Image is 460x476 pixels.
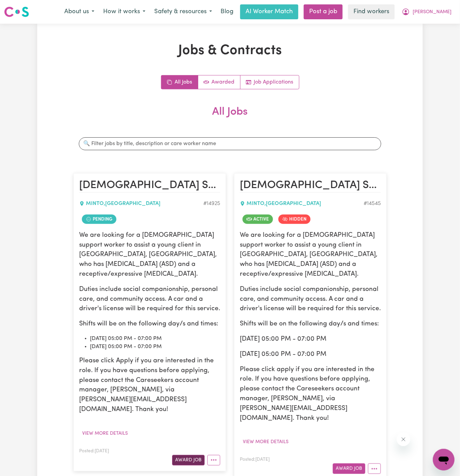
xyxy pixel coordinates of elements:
button: About us [60,5,99,19]
button: More options [207,455,220,466]
a: AI Worker Match [240,4,298,19]
button: How it works [99,5,150,19]
span: [PERSON_NAME] [413,8,452,16]
button: My Account [397,5,456,19]
a: Post a job [304,4,343,19]
div: MINTO , [GEOGRAPHIC_DATA] [240,200,364,208]
button: More options [368,463,381,474]
button: Award Job [172,455,205,466]
a: Find workers [348,4,395,19]
p: [DATE] 05:00 PM - 07:00 PM [240,350,381,360]
p: We are looking for a [DEMOGRAPHIC_DATA] support worker to assist a young client in [GEOGRAPHIC_DA... [79,231,220,279]
div: Job ID #14545 [364,200,381,208]
p: We are looking for a [DEMOGRAPHIC_DATA] support worker to assist a young client in [GEOGRAPHIC_DA... [240,231,381,279]
span: Need any help? [4,5,41,10]
img: Careseekers logo [4,6,29,18]
a: Active jobs [198,75,240,89]
input: 🔍 Filter jobs by title, description or care worker name [79,137,381,150]
p: Duties include social companionship, personal care, and community access. A car and a driver's li... [79,285,220,314]
h1: Jobs & Contracts [73,43,387,59]
button: View more details [240,437,292,447]
li: [DATE] 05:00 PM - 07:00 PM [90,335,220,343]
h2: All Jobs [73,106,387,129]
p: Shifts will be on the following day/s and times: [240,319,381,329]
span: Job contract pending review by care worker [82,214,116,224]
p: Please click Apply if you are interested in the role. If you have questions before applying, plea... [79,356,220,415]
p: [DATE] 05:00 PM - 07:00 PM [240,335,381,344]
p: Please click apply if you are interested in the role. If you have questions before applying, plea... [240,365,381,424]
li: [DATE] 05:00 PM - 07:00 PM [90,343,220,351]
iframe: Close message [397,433,410,446]
span: Job is active [243,214,273,224]
p: Duties include social companionship, personal care, and community access. A car and a driver's li... [240,285,381,314]
button: Safety & resources [150,5,216,19]
iframe: Button to launch messaging window [433,449,455,471]
a: Blog [216,4,237,19]
div: MINTO , [GEOGRAPHIC_DATA] [79,200,203,208]
span: Job is hidden [278,214,310,224]
button: View more details [79,428,131,439]
a: Job applications [240,75,299,89]
button: Award Job [333,463,365,474]
h2: Female Support Worker Needed In Minto, NSW [240,179,381,192]
span: Posted: [DATE] [79,449,109,453]
span: Posted: [DATE] [240,457,270,462]
h2: Female Support Worker Needed In Minto, NSW [79,179,220,192]
a: All jobs [161,75,198,89]
div: Job ID #14925 [203,200,220,208]
a: Careseekers logo [4,4,29,20]
p: Shifts will be on the following day/s and times: [79,319,220,329]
